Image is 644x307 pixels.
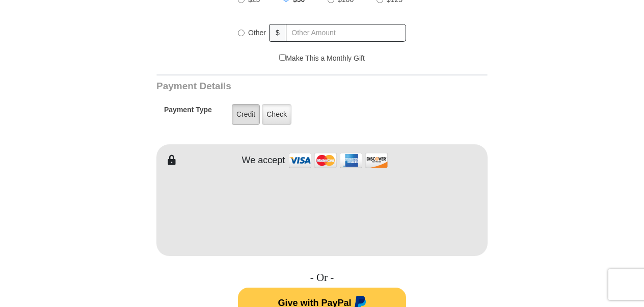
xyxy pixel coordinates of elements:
[248,29,266,37] span: Other
[279,54,286,61] input: Make This a Monthly Gift
[269,24,286,42] span: $
[156,271,488,284] h4: - Or -
[262,104,291,125] label: Check
[242,155,285,166] h4: We accept
[279,53,365,64] label: Make This a Monthly Gift
[286,24,406,42] input: Other Amount
[156,81,416,92] h3: Payment Details
[232,104,260,125] label: Credit
[287,149,389,171] img: credit cards accepted
[164,106,212,119] h5: Payment Type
